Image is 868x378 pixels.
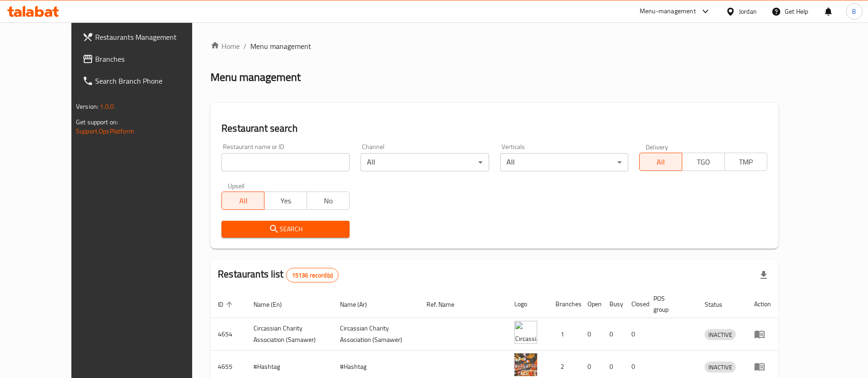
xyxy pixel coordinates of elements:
div: All [361,153,489,171]
span: TGO [686,155,721,169]
div: Total records count [286,268,339,282]
div: INACTIVE [705,329,736,340]
span: Search Branch Phone [95,75,209,86]
td: 0 [580,318,602,351]
span: Search [229,224,342,235]
span: ID [218,299,235,310]
th: Busy [602,290,624,318]
button: All [639,153,682,171]
a: Support.OpsPlatform [76,125,134,137]
th: Action [747,290,778,318]
span: No [311,194,346,208]
th: Logo [507,290,548,318]
span: 1.0.0 [100,101,114,112]
div: Export file [753,264,775,286]
li: / [243,41,247,52]
span: Ref. Name [426,299,466,310]
div: Jordan [739,6,757,16]
label: Delivery [646,144,669,150]
button: Search [221,221,350,238]
a: Home [210,41,240,52]
a: Branches [75,48,216,70]
button: No [307,192,350,210]
span: Name (En) [253,299,294,310]
span: Menu management [250,41,311,52]
td: 1 [548,318,580,351]
label: Upsell [228,182,245,189]
div: Menu [754,361,771,372]
div: Menu [754,329,771,340]
div: All [500,153,628,171]
span: Yes [268,194,303,208]
nav: breadcrumb [210,41,778,52]
span: B [852,6,856,16]
span: 15136 record(s) [286,271,338,280]
span: Version: [76,101,98,112]
div: Menu-management [640,6,696,17]
button: TGO [682,153,725,171]
td: 0 [624,318,646,351]
td: 0 [602,318,624,351]
h2: Menu management [210,70,301,85]
h2: Restaurants list [218,267,339,282]
img: ​Circassian ​Charity ​Association​ (Samawer) [514,321,537,344]
a: Search Branch Phone [75,70,216,92]
input: Search for restaurant name or ID.. [221,153,350,171]
span: Branches [95,53,209,64]
span: POS group [653,293,686,315]
span: Name (Ar) [340,299,379,310]
span: Restaurants Management [95,32,209,43]
button: All [221,192,264,210]
td: 4654 [210,318,246,351]
a: Restaurants Management [75,26,216,48]
button: Yes [264,192,307,210]
button: TMP [724,153,767,171]
span: Get support on: [76,116,118,128]
span: INACTIVE [705,362,736,373]
h2: Restaurant search [221,122,767,135]
span: All [643,155,679,169]
span: INACTIVE [705,330,736,340]
td: ​Circassian ​Charity ​Association​ (Samawer) [246,318,333,351]
span: All [226,194,261,208]
img: #Hashtag [514,353,537,376]
th: Branches [548,290,580,318]
span: Status [705,299,734,310]
th: Open [580,290,602,318]
td: ​Circassian ​Charity ​Association​ (Samawer) [333,318,419,351]
th: Closed [624,290,646,318]
span: TMP [728,155,764,169]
